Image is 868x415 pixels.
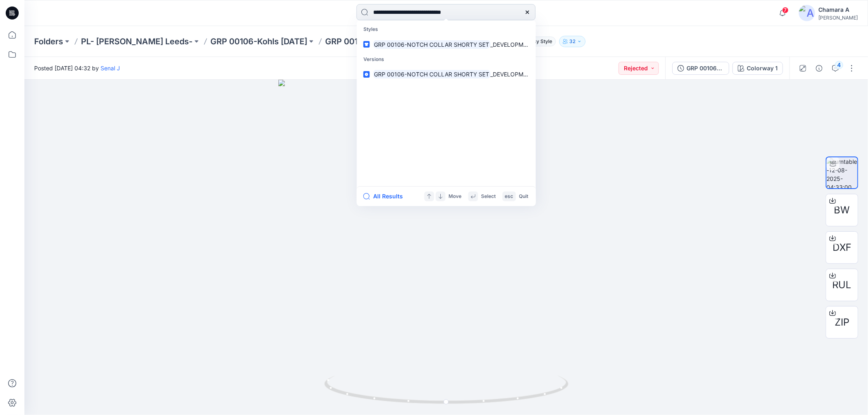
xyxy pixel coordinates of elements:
p: Quit [519,192,529,201]
button: GRP 00106-NOTCH COLLAR SHORTY SET_DEVELOPMENT [672,62,729,75]
span: _DEVELOPMENT [490,41,535,48]
span: DXF [833,240,851,255]
span: Posted [DATE] 04:32 by [34,64,120,72]
button: Details [813,62,826,75]
p: esc [505,192,514,201]
p: GRP 00106-NOTCH COLLAR SHORTY SET_DEVELOPMENT [325,36,515,47]
div: Chamara A [818,5,858,15]
a: PL- [PERSON_NAME] Leeds- [81,36,192,47]
a: GRP 00106-NOTCH COLLAR SHORTY SET_DEVELOPMENT [359,67,534,82]
span: RUL [833,278,852,292]
span: ZIP [835,315,849,330]
button: Colorway 1 [732,62,783,75]
img: avatar [799,5,815,21]
p: Styles [359,22,534,37]
span: 7 [782,7,789,13]
img: turntable-12-08-2025-04:33:00 [826,157,857,188]
a: GRP 00106-NOTCH COLLAR SHORTY SET_DEVELOPMENT [359,37,534,52]
div: [PERSON_NAME] [818,15,858,21]
p: 32 [569,37,575,46]
p: Move [449,192,462,201]
span: Legacy Style [518,37,556,46]
p: Versions [359,52,534,67]
mark: GRP 00106-NOTCH COLLAR SHORTY SET [373,70,491,79]
div: GRP 00106-NOTCH COLLAR SHORTY SET_DEVELOPMENT [687,64,724,73]
p: Select [481,192,496,201]
button: 4 [829,62,842,75]
div: Colorway 1 [747,64,778,73]
button: 32 [559,36,586,47]
span: _DEVELOPMENT [490,71,535,78]
div: 4 [835,61,843,69]
button: All Results [363,191,408,201]
a: Senal J [101,65,120,72]
a: Folders [34,36,63,47]
a: GRP 00106-Kohls [DATE] [210,36,307,47]
mark: GRP 00106-NOTCH COLLAR SHORTY SET [373,40,491,49]
span: BW [834,203,850,217]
